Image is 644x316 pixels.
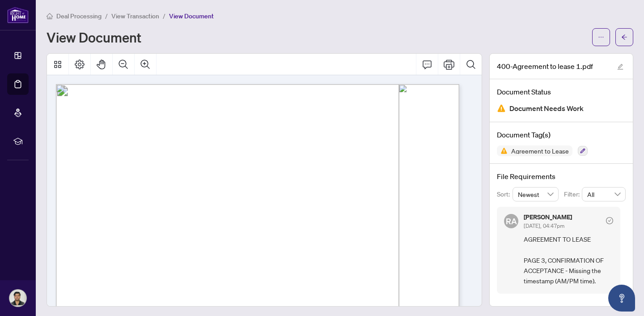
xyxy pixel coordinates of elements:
[518,188,554,201] span: Newest
[617,64,623,70] span: edit
[598,34,604,40] span: ellipsis
[497,61,593,72] span: 400-Agreement to lease 1.pdf
[497,129,626,140] h4: Document Tag(s)
[524,234,613,286] span: AGREEMENT TO LEASE PAGE 3, CONFIRMATION OF ACCEPTANCE - Missing the timestamp (AM/PM time).
[105,11,108,21] li: /
[506,215,517,227] span: RA
[608,285,635,312] button: Open asap
[7,7,29,23] img: logo
[169,12,214,20] span: View Document
[606,217,613,224] span: check-circle
[9,290,26,307] img: Profile Icon
[163,11,165,21] li: /
[508,148,572,154] span: Agreement to Lease
[497,189,513,199] p: Sort:
[509,102,584,115] span: Document Needs Work
[524,214,572,220] h5: [PERSON_NAME]
[497,145,508,156] img: Status Icon
[564,189,582,199] p: Filter:
[111,12,159,20] span: View Transaction
[524,222,564,229] span: [DATE], 04:47pm
[587,188,620,201] span: All
[47,30,141,44] h1: View Document
[47,13,53,19] span: home
[497,104,506,113] img: Document Status
[497,171,626,182] h4: File Requirements
[621,34,627,40] span: arrow-left
[56,12,102,20] span: Deal Processing
[497,86,626,97] h4: Document Status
